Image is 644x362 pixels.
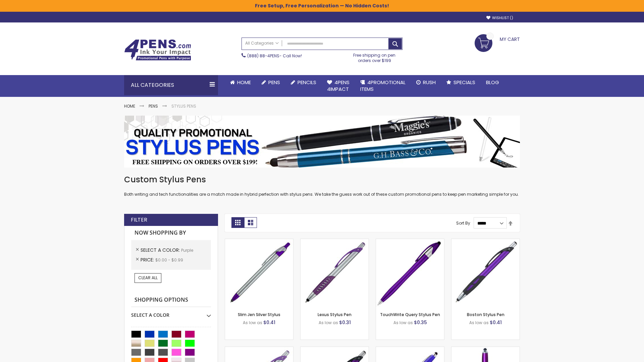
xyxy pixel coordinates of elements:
[225,239,293,307] img: Slim Jen Silver Stylus-Purple
[263,319,275,326] span: $0.41
[376,239,444,244] a: TouchWrite Query Stylus Pen-Purple
[138,275,158,281] span: Clear All
[155,257,183,263] span: $0.00 - $0.99
[318,312,352,317] a: Lexus Stylus Pen
[225,239,293,244] a: Slim Jen Silver Stylus-Purple
[451,347,520,352] a: TouchWrite Command Stylus Pen-Purple
[451,239,520,307] img: Boston Stylus Pen-Purple
[131,307,211,318] div: Select A Color
[319,320,338,325] span: As low as
[301,239,369,244] a: Lexus Stylus Pen-Purple
[414,319,427,326] span: $0.35
[225,75,256,90] a: Home
[268,79,280,86] span: Pens
[451,239,520,244] a: Boston Stylus Pen-Purple
[131,293,211,307] strong: Shopping Options
[131,216,147,224] strong: Filter
[301,239,369,307] img: Lexus Stylus Pen-Purple
[380,312,440,317] a: TouchWrite Query Stylus Pen
[245,41,279,46] span: All Categories
[441,75,481,90] a: Specials
[124,39,191,61] img: 4Pens Custom Pens and Promotional Products
[486,79,499,86] span: Blog
[301,347,369,352] a: Lexus Metallic Stylus Pen-Purple
[490,319,502,326] span: $0.41
[181,247,193,253] span: Purple
[238,312,280,317] a: Slim Jen Silver Stylus
[298,79,316,86] span: Pencils
[355,75,411,97] a: 4PROMOTIONALITEMS
[231,217,244,228] strong: Grid
[247,53,279,59] a: (888) 88-4PENS
[131,226,211,240] strong: Now Shopping by
[124,174,520,185] h1: Custom Stylus Pens
[456,220,470,226] label: Sort By
[124,116,520,168] img: Stylus Pens
[322,75,355,97] a: 4Pens4impact
[393,320,413,325] span: As low as
[256,75,285,90] a: Pens
[141,247,181,253] span: Select A Color
[124,174,520,197] div: Both writing and tech functionalities are a match made in hybrid perfection with stylus pens. We ...
[486,15,513,20] a: Wishlist
[247,53,302,59] span: - Call Now!
[285,75,322,90] a: Pencils
[453,79,475,86] span: Specials
[135,273,161,283] a: Clear All
[376,347,444,352] a: Sierra Stylus Twist Pen-Purple
[423,79,436,86] span: Rush
[124,103,135,109] a: Home
[411,75,441,90] a: Rush
[243,320,262,325] span: As low as
[469,320,489,325] span: As low as
[481,75,504,90] a: Blog
[225,347,293,352] a: Boston Silver Stylus Pen-Purple
[327,79,350,93] span: 4Pens 4impact
[346,50,403,63] div: Free shipping on pen orders over $199
[360,79,406,93] span: 4PROMOTIONAL ITEMS
[339,319,351,326] span: $0.31
[171,103,196,109] strong: Stylus Pens
[467,312,504,317] a: Boston Stylus Pen
[124,75,218,95] div: All Categories
[242,38,282,49] a: All Categories
[376,239,444,307] img: TouchWrite Query Stylus Pen-Purple
[237,79,251,86] span: Home
[141,256,155,263] span: Price
[149,103,158,109] a: Pens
